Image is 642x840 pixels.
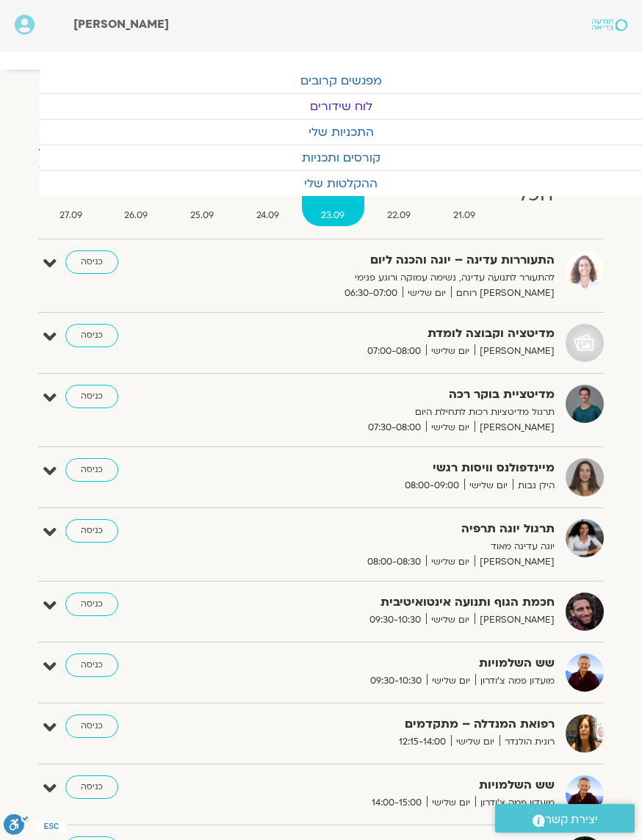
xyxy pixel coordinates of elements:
[426,554,475,570] span: יום שלישי
[237,208,299,223] span: 24.09
[170,208,234,223] span: 25.09
[65,519,118,543] a: כניסה
[427,673,475,689] span: יום שלישי
[403,286,451,301] span: יום שלישי
[394,734,451,750] span: 12:15-14:00
[239,405,555,420] p: תרגול מדיטציות רכות לתחילת היום
[239,539,555,554] p: יוגה עדינה מאוד
[497,167,573,226] a: הכל
[367,795,427,811] span: 14:00-15:00
[339,286,403,301] span: 06:30-07:00
[239,519,555,539] strong: תרגול יוגה תרפיה
[475,795,555,811] span: מועדון פמה צ'ודרון
[65,593,118,616] a: כניסה
[451,286,555,301] span: [PERSON_NAME] רוחם
[362,344,426,359] span: 07:00-08:00
[239,593,555,612] strong: חכמת הגוף ותנועה אינטואיטיבית
[239,250,555,270] strong: התעוררות עדינה – יוגה והכנה ליום
[239,270,555,286] p: להתעורר לתנועה עדינה, נשימה עמוקה ורוגע פנימי
[475,344,555,359] span: [PERSON_NAME]
[362,554,426,570] span: 08:00-08:30
[40,68,642,93] a: מפגשים קרובים
[451,734,499,750] span: יום שלישי
[73,16,169,32] span: [PERSON_NAME]
[105,208,168,223] span: 26.09
[427,795,475,811] span: יום שלישי
[302,208,365,223] span: 23.09
[170,167,234,226] a: ה25.09
[367,167,430,226] a: ב22.09
[65,324,118,347] a: כניסה
[426,612,475,628] span: יום שלישי
[65,775,118,799] a: כניסה
[426,420,475,435] span: יום שלישי
[65,714,118,738] a: כניסה
[464,478,513,493] span: יום שלישי
[40,208,102,223] span: 27.09
[65,653,118,677] a: כניסה
[475,420,555,435] span: [PERSON_NAME]
[40,94,642,119] a: לוח שידורים
[513,478,555,493] span: הילן נבות
[545,810,598,830] span: יצירת קשר
[65,458,118,482] a: כניסה
[499,734,555,750] span: רונית הולנדר
[239,458,555,478] strong: מיינדפולנס וויסות רגשי
[433,167,495,226] a: א21.09
[65,385,118,408] a: כניסה
[239,653,555,673] strong: שש השלמויות
[433,208,495,223] span: 21.09
[475,554,555,570] span: [PERSON_NAME]
[475,673,555,689] span: מועדון פמה צ'ודרון
[365,673,427,689] span: 09:30-10:30
[239,385,555,405] strong: מדיטציית בוקר רכה
[302,167,365,226] a: ג23.09
[40,171,642,196] a: ההקלטות שלי
[237,167,299,226] a: ד24.09
[239,324,555,344] strong: מדיטציה וקבוצה לומדת
[105,167,168,226] a: ו26.09
[239,775,555,795] strong: שש השלמויות
[65,250,118,274] a: כניסה
[495,804,635,833] a: יצירת קשר
[426,344,475,359] span: יום שלישי
[40,120,642,145] a: התכניות שלי
[475,612,555,628] span: [PERSON_NAME]
[400,478,464,493] span: 08:00-09:00
[40,145,642,170] a: קורסים ותכניות
[364,612,426,628] span: 09:30-10:30
[40,167,102,226] a: ש27.09
[239,714,555,734] strong: רפואת המנדלה – מתקדמים
[363,420,426,435] span: 07:30-08:00
[367,208,430,223] span: 22.09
